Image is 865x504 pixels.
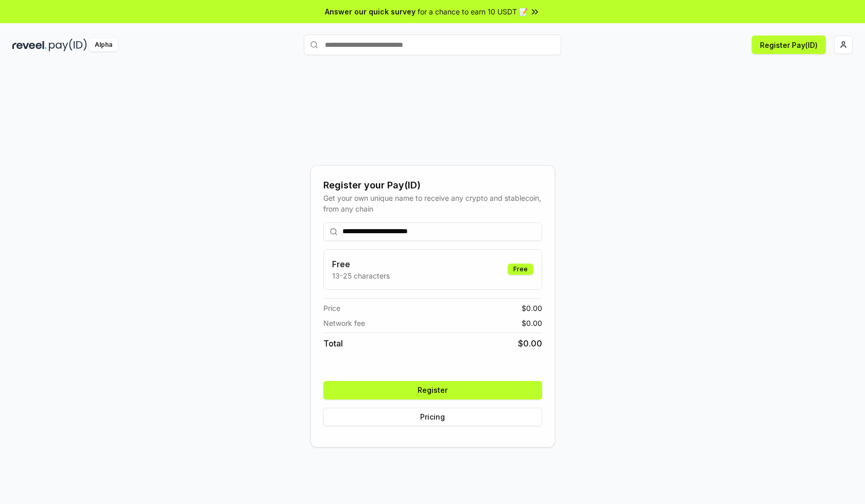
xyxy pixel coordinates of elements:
span: Network fee [323,318,365,328]
span: Total [323,337,343,350]
h3: Free [332,258,390,270]
div: Alpha [89,39,118,51]
div: Get your own unique name to receive any crypto and stablecoin, from any chain [323,193,542,214]
span: Price [323,303,340,314]
span: $ 0.00 [522,303,542,314]
button: Register Pay(ID) [752,36,826,54]
span: for a chance to earn 10 USDT 📝 [418,6,528,17]
p: 13-25 characters [332,270,390,281]
span: Answer our quick survey [325,6,416,17]
button: Register [323,381,542,399]
button: Pricing [323,408,542,426]
img: reveel_dark [12,39,47,51]
span: $ 0.00 [522,318,542,328]
div: Free [508,264,533,275]
img: pay_id [49,39,87,51]
div: Register your Pay(ID) [323,178,542,193]
span: $ 0.00 [518,337,542,350]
